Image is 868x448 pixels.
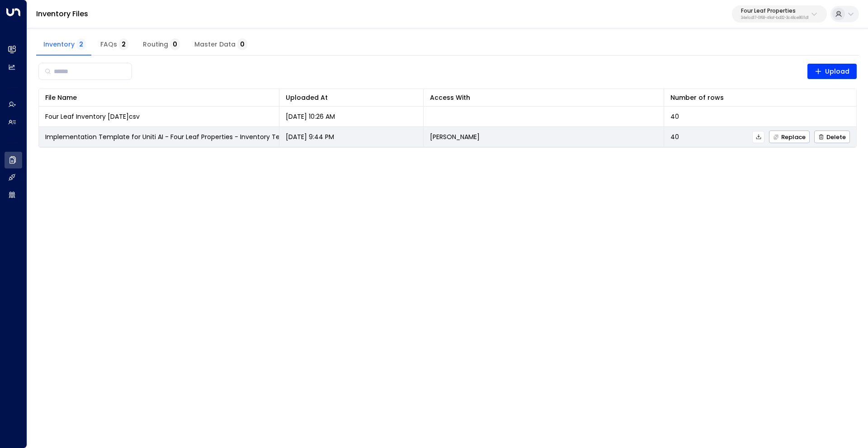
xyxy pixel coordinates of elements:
[45,92,273,103] div: File Name
[194,41,247,49] span: Master Data
[170,38,180,50] span: 0
[814,131,850,143] button: Delete
[773,134,806,140] span: Replace
[430,132,480,141] p: [PERSON_NAME]
[286,132,334,141] p: [DATE] 9:44 PM
[45,112,140,121] span: Four Leaf Inventory [DATE]csv
[45,92,77,103] div: File Name
[237,38,247,50] span: 0
[119,38,128,50] span: 2
[43,41,86,49] span: Inventory
[818,134,846,140] span: Delete
[807,64,857,79] button: Upload
[36,9,88,19] a: Inventory Files
[741,8,809,14] p: Four Leaf Properties
[286,112,335,121] p: [DATE] 10:26 AM
[815,66,850,77] span: Upload
[430,92,657,103] div: Access With
[670,92,850,103] div: Number of rows
[741,16,809,20] p: 34e1cd17-0f68-49af-bd32-3c48ce8611d1
[286,92,417,103] div: Uploaded At
[100,41,128,49] span: FAQs
[670,92,724,103] div: Number of rows
[732,5,827,23] button: Four Leaf Properties34e1cd17-0f68-49af-bd32-3c48ce8611d1
[143,41,180,49] span: Routing
[76,38,86,50] span: 2
[769,131,810,143] button: Replace
[286,92,328,103] div: Uploaded At
[45,132,327,141] span: Implementation Template for Uniti AI - Four Leaf Properties - Inventory Template (7).csv
[670,112,679,121] span: 40
[670,132,679,141] span: 40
